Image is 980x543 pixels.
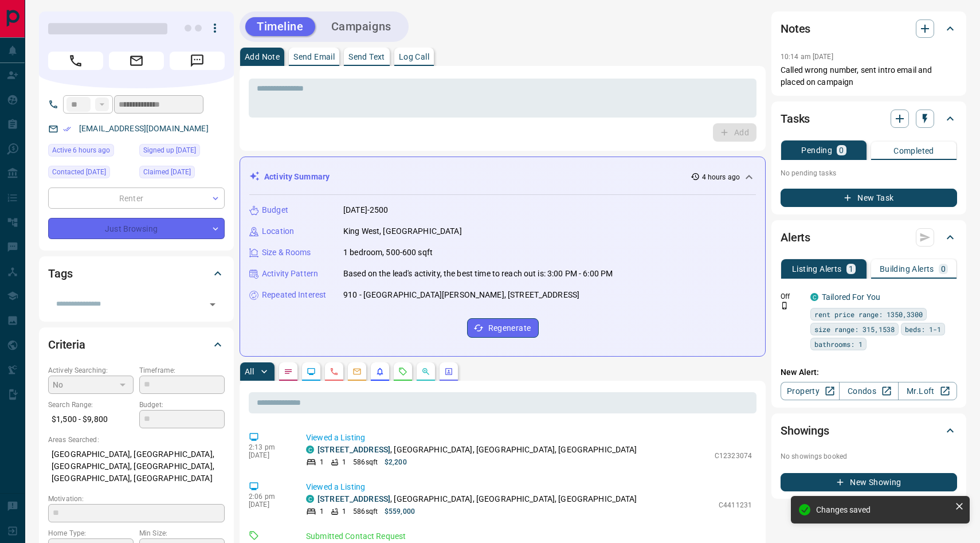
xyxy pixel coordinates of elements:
[245,17,315,36] button: Timeline
[905,323,941,335] span: beds: 1-1
[398,367,407,376] svg: Requests
[781,110,810,128] h2: Tasks
[814,338,863,350] span: bathrooms: 1
[307,367,316,376] svg: Lead Browsing Activity
[48,187,225,209] div: Renter
[781,228,810,247] h2: Alerts
[48,435,225,445] p: Areas Searched:
[317,445,390,454] a: [STREET_ADDRESS]
[320,457,324,467] p: 1
[48,528,134,538] p: Home Type:
[385,457,407,467] p: $2,200
[143,166,191,178] span: Claimed [DATE]
[205,296,221,312] button: Open
[317,444,637,456] p: , [GEOGRAPHIC_DATA], [GEOGRAPHIC_DATA], [GEOGRAPHIC_DATA]
[467,318,539,338] button: Regenerate
[375,367,385,376] svg: Listing Alerts
[109,52,164,70] span: Email
[352,367,362,376] svg: Emails
[781,64,957,88] p: Called wrong number, sent intro email and placed on campaign
[245,53,280,61] p: Add Note
[781,15,957,42] div: Notes
[139,365,225,376] p: Timeframe:
[348,53,385,61] p: Send Text
[941,265,946,273] p: 0
[320,506,324,517] p: 1
[48,264,72,283] h2: Tags
[781,366,957,378] p: New Alert:
[342,506,346,517] p: 1
[245,368,254,376] p: All
[781,53,833,61] p: 10:14 am [DATE]
[330,367,339,376] svg: Calls
[822,292,880,302] a: Tailored For You
[52,166,106,178] span: Contacted [DATE]
[48,166,134,182] div: Mon Jun 02 2025
[781,19,810,38] h2: Notes
[48,218,225,239] div: Just Browsing
[139,166,225,182] div: Fri May 30 2025
[880,265,934,273] p: Building Alerts
[898,382,957,400] a: Mr.Loft
[814,308,923,320] span: rent price range: 1350,3300
[781,473,957,491] button: New Showing
[249,166,756,187] div: Activity Summary4 hours ago
[262,247,311,259] p: Size & Rooms
[792,265,842,273] p: Listing Alerts
[264,171,330,183] p: Activity Summary
[343,289,579,301] p: 910 - [GEOGRAPHIC_DATA][PERSON_NAME], [STREET_ADDRESS]
[249,493,289,501] p: 2:06 pm
[139,528,225,538] p: Min Size:
[48,445,225,488] p: [GEOGRAPHIC_DATA], [GEOGRAPHIC_DATA], [GEOGRAPHIC_DATA], [GEOGRAPHIC_DATA], [GEOGRAPHIC_DATA], [G...
[249,443,289,451] p: 2:13 pm
[317,494,390,503] a: [STREET_ADDRESS]
[781,382,840,400] a: Property
[353,457,378,467] p: 586 sqft
[306,432,752,444] p: Viewed a Listing
[293,53,335,61] p: Send Email
[801,146,832,154] p: Pending
[79,124,209,133] a: [EMAIL_ADDRESS][DOMAIN_NAME]
[893,147,934,155] p: Completed
[139,144,225,160] div: Wed May 28 2025
[170,52,225,70] span: Message
[781,165,957,182] p: No pending tasks
[48,260,225,287] div: Tags
[385,506,415,517] p: $559,000
[781,302,789,310] svg: Push Notification Only
[48,52,103,70] span: Call
[48,376,134,394] div: No
[343,204,388,216] p: [DATE]-2500
[444,367,453,376] svg: Agent Actions
[353,506,378,517] p: 586 sqft
[816,505,950,514] div: Changes saved
[781,105,957,132] div: Tasks
[702,172,740,182] p: 4 hours ago
[810,293,818,301] div: condos.ca
[48,410,134,429] p: $1,500 - $9,800
[262,225,294,237] p: Location
[48,365,134,376] p: Actively Searching:
[715,451,752,461] p: C12323074
[781,291,803,302] p: Off
[320,17,403,36] button: Campaigns
[399,53,429,61] p: Log Call
[48,144,134,160] div: Mon Aug 11 2025
[139,400,225,410] p: Budget:
[839,382,898,400] a: Condos
[306,446,314,454] div: condos.ca
[343,247,433,259] p: 1 bedroom, 500-600 sqft
[249,451,289,459] p: [DATE]
[317,493,637,505] p: , [GEOGRAPHIC_DATA], [GEOGRAPHIC_DATA], [GEOGRAPHIC_DATA]
[48,400,134,410] p: Search Range:
[306,530,752,542] p: Submitted Contact Request
[52,144,110,156] span: Active 6 hours ago
[262,204,288,216] p: Budget
[262,268,318,280] p: Activity Pattern
[48,331,225,358] div: Criteria
[343,225,462,237] p: King West, [GEOGRAPHIC_DATA]
[781,189,957,207] button: New Task
[839,146,844,154] p: 0
[719,500,752,510] p: C4411231
[342,457,346,467] p: 1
